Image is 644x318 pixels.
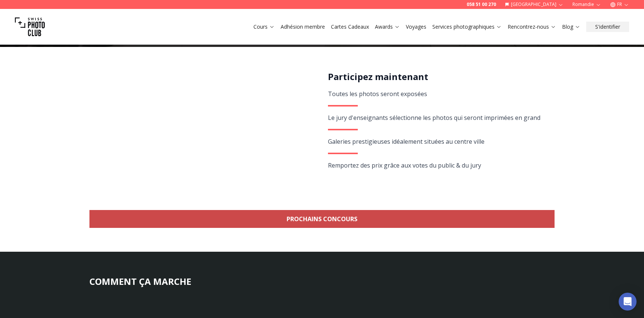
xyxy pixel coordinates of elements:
[559,22,583,32] button: Blog
[328,22,372,32] button: Cartes Cadeaux
[281,23,325,31] a: Adhésion membre
[403,22,429,32] button: Voyages
[328,114,540,122] span: Le jury d'enseignants sélectionne les photos qui seront imprimées en grand
[467,1,496,7] a: 058 51 00 270
[89,276,555,287] h3: COMMENT ÇA MARCHE
[253,23,275,31] a: Cours
[15,12,45,42] img: Swiss photo club
[89,210,555,228] a: Prochains concours
[328,137,484,146] span: Galeries prestigieuses idéalement situées au centre ville
[331,23,369,31] a: Cartes Cadeaux
[406,23,426,31] a: Voyages
[586,22,629,32] button: S'identifier
[508,23,556,31] a: Rencontrez-nous
[250,22,278,32] button: Cours
[328,71,546,83] h2: Participez maintenant
[562,23,580,31] a: Blog
[328,161,481,169] span: Remportez des prix grâce aux votes du public & du jury
[375,23,400,31] a: Awards
[505,22,559,32] button: Rencontrez-nous
[328,90,427,98] span: Toutes les photos seront exposées
[619,293,637,311] div: Open Intercom Messenger
[372,22,403,32] button: Awards
[429,22,505,32] button: Services photographiques
[432,23,502,31] a: Services photographiques
[278,22,328,32] button: Adhésion membre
